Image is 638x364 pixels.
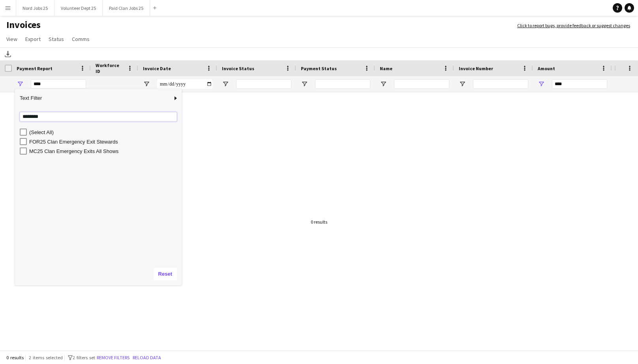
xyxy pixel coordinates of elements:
span: Amount [538,65,555,71]
span: Text Filter [15,91,172,105]
span: 2 filters set [73,355,95,360]
a: Comms [69,34,93,44]
span: Workforce ID [96,62,124,74]
span: Invoice Status [222,65,254,71]
button: Open Filter Menu [301,80,308,88]
span: Status [49,35,64,43]
button: Open Filter Menu [222,80,229,88]
a: Export [22,34,44,44]
button: Open Filter Menu [459,80,466,88]
span: Comms [72,35,90,43]
div: FOR25 Clan Emergency Exit Stewards [29,139,179,145]
input: Name Filter Input [394,79,449,89]
input: Invoice Number Filter Input [473,79,528,89]
span: Invoice Number [459,65,493,71]
div: 0 results [311,219,327,225]
span: Name [380,65,392,71]
input: Column with Header Selection [5,65,12,72]
input: Search filter values [20,112,177,121]
span: Invoice Date [143,65,171,71]
button: Open Filter Menu [538,80,545,88]
div: MC25 Clan Emergency Exits All Shows [29,148,179,154]
div: Filter List [15,127,182,156]
a: Click to report bugs, provide feedback or suggest changes [517,22,630,29]
button: Open Filter Menu [143,80,150,88]
span: Export [25,35,41,43]
button: Open Filter Menu [380,80,387,88]
span: View [6,35,17,43]
button: Volunteer Dept 25 [54,0,103,16]
button: Reset [154,268,177,280]
button: Reload data [131,353,163,362]
span: Payment Report [17,65,53,71]
button: Nord Jobs 25 [16,0,54,16]
div: (Select All) [29,129,179,135]
span: 2 items selected [29,355,63,360]
span: Payment Status [301,65,337,71]
button: Paid Clan Jobs 25 [103,0,150,16]
button: Open Filter Menu [17,80,24,88]
a: Status [45,34,67,44]
button: Remove filters [95,353,131,362]
input: Invoice Date Filter Input [157,79,212,89]
a: View [3,34,21,44]
app-action-btn: Download [3,49,13,59]
input: Invoice Status Filter Input [236,79,291,89]
div: Column Filter [15,89,182,285]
